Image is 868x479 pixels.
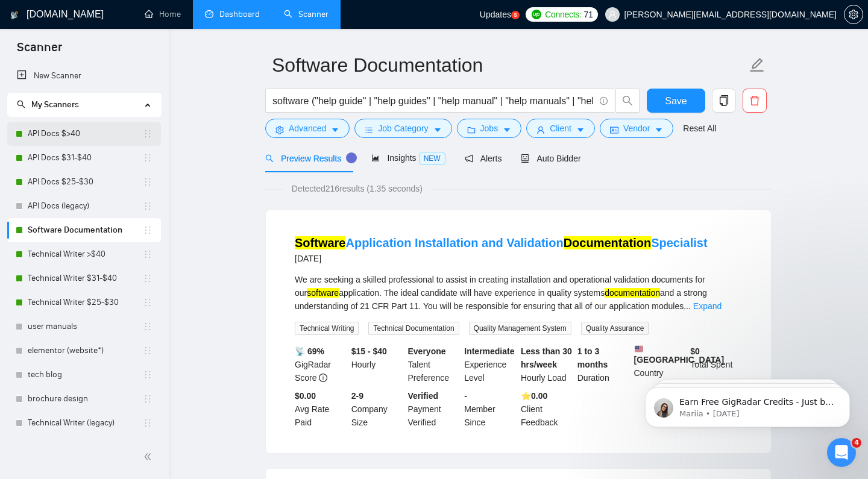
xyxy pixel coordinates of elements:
[526,119,595,138] button: userClientcaret-down
[28,146,143,170] a: API Docs $31-$40
[292,389,349,429] div: Avg Rate Paid
[575,345,632,384] div: Duration
[518,345,575,384] div: Hourly Load
[433,125,442,134] span: caret-down
[166,19,190,43] img: Profile image for Viktor
[371,153,445,163] span: Insights
[623,122,650,135] span: Vendor
[143,201,153,211] span: holder
[467,125,476,134] span: folder
[145,9,181,19] a: homeHome
[521,346,572,369] b: Less than 30 hrs/week
[7,170,161,194] li: API Docs $25-$30
[25,261,202,286] div: 🔄 Connect GigRadar to your CRM or other external systems
[28,194,143,218] a: API Docs (legacy)
[464,346,514,356] b: Intermediate
[511,11,520,19] a: 5
[265,154,274,163] span: search
[28,290,143,315] a: Technical Writer $25-$30
[605,288,660,298] mark: documentation
[351,346,387,356] b: $15 - $40
[7,339,161,363] li: elementor (website*)
[365,125,373,134] span: bars
[584,8,593,21] span: 71
[712,95,735,106] span: copy
[143,177,153,187] span: holder
[28,266,143,290] a: Technical Writer $31-$40
[100,398,142,407] span: Messages
[25,331,202,356] div: 🔠 GigRadar Search Syntax: Query Operators for Optimized Job Searches
[514,13,517,18] text: 5
[690,346,700,356] b: $ 0
[600,119,673,138] button: idcardVendorcaret-down
[191,398,210,407] span: Help
[80,368,160,416] button: Messages
[272,50,747,80] input: Scanner name...
[24,86,217,147] p: Hi [PERSON_NAME][EMAIL_ADDRESS][DOMAIN_NAME] 👋
[295,236,345,249] mark: Software
[465,154,502,163] span: Alerts
[354,119,451,138] button: barsJob Categorycaret-down
[7,64,161,88] li: New Scanner
[532,10,541,19] img: upwork-logo.png
[307,288,339,298] mark: software
[143,153,153,163] span: holder
[28,122,143,146] a: API Docs $>40
[665,93,687,108] span: Save
[346,152,357,163] div: Tooltip anchor
[28,387,143,411] a: brochure design
[536,125,545,134] span: user
[635,345,643,353] img: 🇺🇸
[275,125,284,134] span: setting
[31,99,79,110] span: My Scanners
[7,266,161,290] li: Technical Writer $31-$40
[295,251,708,266] div: [DATE]
[25,233,98,246] span: Search for help
[457,119,522,138] button: folderJobscaret-down
[368,322,459,335] span: Technical Documentation
[610,125,618,134] span: idcard
[295,346,324,356] b: 📡 69%
[17,64,151,88] a: New Scanner
[7,122,161,146] li: API Docs $>40
[7,146,161,170] li: API Docs $31-$40
[283,182,431,195] span: Detected 216 results (1.35 seconds)
[749,57,765,73] span: edit
[12,183,229,216] div: Ask a question
[349,389,406,429] div: Company Size
[17,361,224,383] div: 👑 Laziza AI - Job Pre-Qualification
[419,152,445,165] span: NEW
[844,10,863,19] a: setting
[143,298,153,307] span: holder
[7,290,161,315] li: Technical Writer $25-$30
[550,122,571,135] span: Client
[28,170,143,194] a: API Docs $25-$30
[378,122,428,135] span: Job Category
[143,370,153,380] span: holder
[349,345,406,384] div: Hourly
[7,194,161,218] li: API Docs (legacy)
[284,9,329,19] a: searchScanner
[351,391,363,401] b: 2-9
[143,225,153,235] span: holder
[295,391,316,401] b: $0.00
[600,97,608,105] span: info-circle
[28,363,143,387] a: tech blog
[545,8,581,21] span: Connects:
[844,5,863,24] button: setting
[25,366,202,378] div: 👑 Laziza AI - Job Pre-Qualification
[521,391,547,401] b: ⭐️ 0.00
[24,147,217,167] p: How can we help?
[25,193,202,205] div: Ask a question
[17,99,79,110] span: My Scanners
[7,411,161,435] li: Technical Writer (legacy)
[521,154,580,163] span: Auto Bidder
[17,326,224,361] div: 🔠 GigRadar Search Syntax: Query Operators for Optimized Job Searches
[684,301,691,311] span: ...
[295,322,359,335] span: Technical Writing
[28,242,143,266] a: Technical Writer >$40
[852,438,861,448] span: 4
[143,322,153,331] span: holder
